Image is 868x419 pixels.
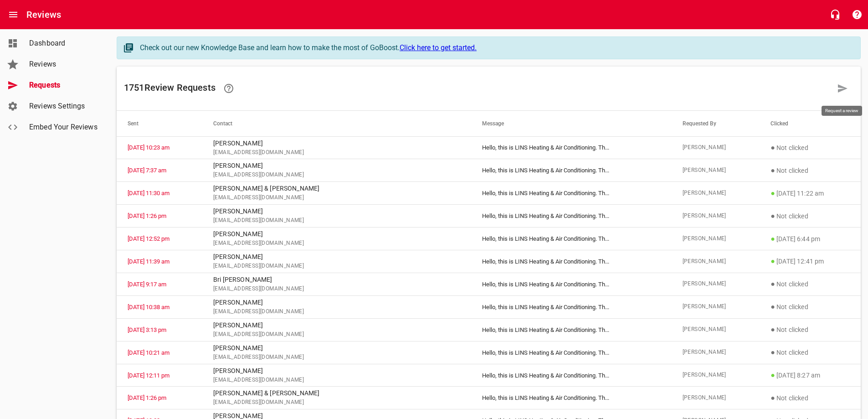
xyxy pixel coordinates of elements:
span: [EMAIL_ADDRESS][DOMAIN_NAME] [213,193,460,202]
span: Requests [29,80,98,91]
span: Reviews [29,59,98,70]
p: Not clicked [770,324,850,335]
span: [EMAIL_ADDRESS][DOMAIN_NAME] [213,239,460,248]
p: [DATE] 12:41 pm [770,256,850,267]
span: [EMAIL_ADDRESS][DOMAIN_NAME] [213,353,460,362]
span: ● [770,393,775,402]
td: Hello, this is LINS Heating & Air Conditioning. Th ... [471,182,671,205]
td: Hello, this is LINS Heating & Air Conditioning. Th ... [471,136,671,159]
span: Reviews Settings [29,101,98,112]
button: Live Chat [824,4,846,26]
p: [PERSON_NAME] [213,343,460,353]
p: Not clicked [770,393,850,403]
div: Check out our new Knowledge Base and learn how to make the most of GoBoost. [140,42,851,53]
th: Requested By [672,111,760,136]
h6: Reviews [26,7,61,22]
span: ● [770,166,775,175]
a: [DATE] 10:23 am [128,144,169,151]
span: ● [770,302,775,311]
th: Clicked [760,111,861,136]
p: [PERSON_NAME] [213,161,460,171]
span: Dashboard [29,38,98,49]
a: [DATE] 11:39 am [128,258,169,265]
span: [PERSON_NAME] [683,371,749,380]
a: [DATE] 12:52 pm [128,235,169,242]
span: [PERSON_NAME] [683,325,749,334]
span: ● [770,189,775,197]
span: [EMAIL_ADDRESS][DOMAIN_NAME] [213,330,460,339]
td: Hello, this is LINS Heating & Air Conditioning. Th ... [471,387,671,409]
p: [PERSON_NAME] [213,229,460,239]
span: [EMAIL_ADDRESS][DOMAIN_NAME] [213,216,460,225]
a: [DATE] 10:38 am [128,304,169,310]
td: Hello, this is LINS Heating & Air Conditioning. Th ... [471,318,671,341]
span: ● [770,371,775,379]
a: Learn how requesting reviews can improve your online presence [218,78,240,99]
p: [PERSON_NAME] [213,207,460,216]
span: ● [770,143,775,152]
p: [PERSON_NAME] [213,366,460,376]
p: [PERSON_NAME] [213,321,460,330]
span: ● [770,257,775,265]
p: [DATE] 8:27 am [770,370,850,381]
p: [DATE] 6:44 pm [770,233,850,244]
th: Message [471,111,671,136]
td: Hello, this is LINS Heating & Air Conditioning. Th ... [471,341,671,364]
p: Not clicked [770,301,850,312]
button: Open drawer [2,4,24,26]
td: Hello, this is LINS Heating & Air Conditioning. Th ... [471,273,671,295]
p: [PERSON_NAME] & [PERSON_NAME] [213,184,460,193]
p: Not clicked [770,211,850,222]
p: Bri [PERSON_NAME] [213,275,460,285]
span: ● [770,348,775,357]
span: [PERSON_NAME] [683,279,749,289]
span: [EMAIL_ADDRESS][DOMAIN_NAME] [213,398,460,407]
span: [PERSON_NAME] [683,393,749,403]
span: ● [770,279,775,288]
p: [DATE] 11:22 am [770,188,850,199]
span: ● [770,234,775,243]
a: Click here to get started. [400,43,477,52]
span: [EMAIL_ADDRESS][DOMAIN_NAME] [213,262,460,271]
span: [EMAIL_ADDRESS][DOMAIN_NAME] [213,307,460,316]
td: Hello, this is LINS Heating & Air Conditioning. Th ... [471,159,671,182]
td: Hello, this is LINS Heating & Air Conditioning. Th ... [471,364,671,387]
p: [PERSON_NAME] & [PERSON_NAME] [213,388,460,398]
h6: 1751 Review Request s [124,78,832,99]
a: [DATE] 10:21 am [128,349,169,356]
p: Not clicked [770,165,850,176]
p: Not clicked [770,279,850,290]
button: Support Portal [846,4,868,26]
span: [EMAIL_ADDRESS][DOMAIN_NAME] [213,285,460,294]
span: [PERSON_NAME] [683,257,749,266]
span: ● [770,212,775,220]
span: [EMAIL_ADDRESS][DOMAIN_NAME] [213,171,460,180]
p: [PERSON_NAME] [213,252,460,262]
a: [DATE] 9:17 am [128,281,166,288]
span: [PERSON_NAME] [683,234,749,243]
p: Not clicked [770,347,850,358]
p: Not clicked [770,142,850,153]
td: Hello, this is LINS Heating & Air Conditioning. Th ... [471,250,671,273]
span: Embed Your Reviews [29,122,98,133]
a: [DATE] 1:26 pm [128,394,166,401]
span: [PERSON_NAME] [683,348,749,357]
th: Contact [202,111,471,136]
span: ● [770,325,775,334]
td: Hello, this is LINS Heating & Air Conditioning. Th ... [471,205,671,228]
td: Hello, this is LINS Heating & Air Conditioning. Th ... [471,295,671,318]
span: [PERSON_NAME] [683,189,749,198]
a: [DATE] 12:11 pm [128,372,169,379]
a: [DATE] 3:13 pm [128,326,166,333]
a: [DATE] 11:30 am [128,190,169,197]
th: Sent [117,111,202,136]
span: [PERSON_NAME] [683,212,749,221]
a: [DATE] 7:37 am [128,167,166,174]
p: [PERSON_NAME] [213,139,460,148]
span: [EMAIL_ADDRESS][DOMAIN_NAME] [213,376,460,385]
span: [PERSON_NAME] [683,302,749,311]
a: [DATE] 1:26 pm [128,212,166,219]
span: [PERSON_NAME] [683,166,749,175]
td: Hello, this is LINS Heating & Air Conditioning. Th ... [471,228,671,250]
span: [EMAIL_ADDRESS][DOMAIN_NAME] [213,148,460,157]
